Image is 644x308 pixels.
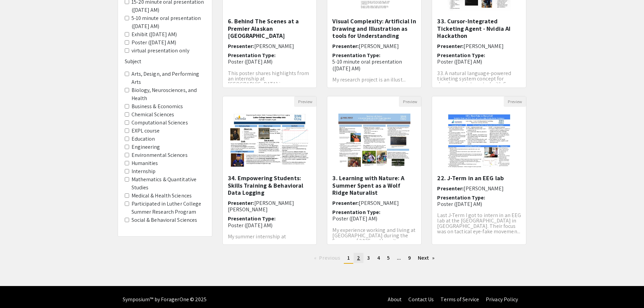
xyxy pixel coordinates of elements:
span: 5 [387,254,390,261]
label: 5-10 minute oral presentation ([DATE] AM) [132,14,205,30]
p: Poster ([DATE] AM) [228,222,312,229]
p: 33. A natural language-powered ticketing system concept for developers, integrated with Cursor IDE. [437,71,521,92]
span: [PERSON_NAME] [359,199,399,207]
span: 3 [367,254,370,261]
span: Presentation Type: [437,52,485,59]
span: [PERSON_NAME] [463,43,503,50]
label: Arts, Design, and Performing Arts [132,70,205,86]
label: Chemical Sciences [132,111,174,119]
label: Business & Economics [132,102,183,111]
span: Presentation Type: [437,194,485,201]
span: Previous [319,254,340,261]
span: Presentation Type: [332,52,380,59]
p: This poster shares highlights from an internship at [GEOGRAPHIC_DATA] in [GEOGRAPHIC_DATA], [US_S... [228,71,312,103]
h6: Presenter: [437,43,521,49]
p: Poster ([DATE] AM) [332,215,416,222]
span: 2 [357,254,360,261]
h5: 6. Behind The Scenes at a Premier Alaskan [GEOGRAPHIC_DATA] [228,18,312,40]
a: Contact Us [408,296,434,303]
h5: 3. Learning with Nature: A Summer Spent as a Wolf Ridge Naturalist [332,174,416,196]
span: Mentor: [437,239,457,246]
span: [PERSON_NAME] [457,239,497,246]
h6: Presenter: [228,43,312,49]
label: Engineering [132,143,160,151]
a: Next page [414,253,438,263]
button: Preview [399,96,421,107]
button: Preview [294,96,316,107]
a: Terms of Service [440,296,479,303]
label: Medical & Health Sciences [132,192,192,200]
span: [PERSON_NAME] [PERSON_NAME] [228,199,294,213]
p: My experience working and living at [GEOGRAPHIC_DATA] during the Summer of 2025 and how it contri... [332,228,416,249]
label: Computational Sciences [132,119,188,127]
p: 5-10 minute oral presentation ([DATE] AM) [332,58,416,71]
label: Mathematics & Quantitative Studies [132,175,205,192]
p: Poster ([DATE] AM) [228,58,312,65]
span: Presentation Type: [332,209,380,216]
p: My research project is an illust... [332,77,416,82]
p: Last J-Term I got to intern in an EEG lab at the [GEOGRAPHIC_DATA] in [GEOGRAPHIC_DATA]. Their fo... [437,213,521,234]
img: <p>3. Learning with Nature: A Summer Spent as a Wolf Ridge Naturalist</p> [332,107,417,174]
span: Presentation Type: [228,52,276,59]
a: Privacy Policy [486,296,518,303]
label: Social & Behavioral Sciences [132,216,197,224]
span: Presentation Type: [228,215,276,222]
span: [PERSON_NAME] [359,43,399,50]
label: Biology, Neurosciences, and Health [132,86,205,102]
label: virtual presentation only [132,47,190,55]
span: [PERSON_NAME] [254,43,294,50]
span: 1 [347,254,350,261]
label: Humanities [132,159,158,167]
div: Open Presentation <p>22. J-Term in an EEG lab</p> [432,96,526,245]
label: Participated in Luther College Summer Research Program [132,200,205,216]
h6: Presenter: [228,200,312,213]
img: <p>34. Empowering Students: Skills Training &amp; Behavioral Data Logging</p> [223,107,317,174]
h5: Visual Complexity: Artificial Intelligence, Drawing and Illustration as tools for Understanding [332,18,416,40]
div: Open Presentation <p>34. Empowering Students: Skills Training &amp; Behavioral Data Logging</p> [222,96,317,245]
img: <p>22. J-Term in an EEG lab</p> [441,107,518,174]
label: Exhibit ([DATE] AM) [132,30,177,39]
span: ... [397,254,401,261]
label: Internship [132,167,156,175]
label: Poster ([DATE] AM) [132,39,176,47]
a: About [388,296,402,303]
span: 9 [408,254,411,261]
span: 4 [377,254,380,261]
label: EXPL course [132,127,160,135]
iframe: Chat [5,278,29,303]
button: Preview [504,96,526,107]
h6: Presenter: [332,200,416,206]
h6: Subject [125,58,205,65]
p: Poster ([DATE] AM) [437,58,521,65]
ul: Pagination [222,253,527,264]
h5: 34. Empowering Students: Skills Training & Behavioral Data Logging [228,174,312,196]
div: Open Presentation <p>3. Learning with Nature: A Summer Spent as a Wolf Ridge Naturalist</p> [327,96,422,245]
h5: 33. Cursor-Integrated Ticketing Agent - Nvidia AI Hackathon [437,18,521,40]
h6: Presenter: [437,185,521,192]
label: Environmental Sciences [132,151,188,159]
p: My summer internship at [GEOGRAPHIC_DATA], within the , offered an opportunity ... [228,234,312,261]
h6: Presenter: [332,43,416,49]
h5: 22. J-Term in an EEG lab [437,174,521,182]
span: [PERSON_NAME] [463,185,503,192]
label: Education [132,135,155,143]
p: Poster ([DATE] AM) [437,201,521,207]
